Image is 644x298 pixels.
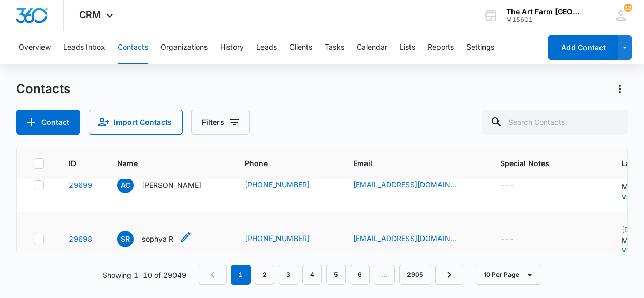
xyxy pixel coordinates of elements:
[506,8,582,16] div: account name
[476,265,541,285] button: 10 Per Page
[79,9,101,20] span: CRM
[117,231,134,247] span: sR
[117,177,134,193] span: AC
[482,110,628,135] input: Search Contacts
[353,179,457,190] a: [EMAIL_ADDRESS][DOMAIN_NAME]
[231,265,251,285] em: 1
[548,35,618,60] button: Add Contact
[353,158,460,169] span: Email
[117,158,205,169] span: Name
[89,110,183,135] button: Import Contacts
[117,177,220,193] div: Name - Azmyra Clark - Select to Edit Field
[428,31,454,64] button: Reports
[466,31,494,64] button: Settings
[256,31,277,64] button: Leads
[500,179,514,191] div: ---
[357,31,387,64] button: Calendar
[302,265,322,285] a: Page 4
[350,265,370,285] a: Page 6
[160,31,208,64] button: Organizations
[245,179,328,191] div: Phone - (202) 641-0926 - Select to Edit Field
[63,31,105,64] button: Leads Inbox
[16,81,70,97] h1: Contacts
[191,110,250,135] button: Filters
[245,158,313,169] span: Phone
[611,81,628,97] button: Actions
[500,158,582,169] span: Special Notes
[69,234,92,243] a: Navigate to contact details page for sophya R
[142,233,173,244] p: sophya R
[19,31,51,64] button: Overview
[245,233,328,245] div: Phone - (571) 544-2201 - Select to Edit Field
[69,158,77,169] span: ID
[220,31,244,64] button: History
[279,265,298,285] a: Page 3
[325,31,344,64] button: Tasks
[500,179,533,191] div: Special Notes - - Select to Edit Field
[289,31,312,64] button: Clients
[399,265,431,285] a: Page 2905
[500,233,514,245] div: ---
[142,180,201,190] p: [PERSON_NAME]
[624,4,632,12] div: notifications count
[245,179,310,190] a: [PHONE_NUMBER]
[245,233,310,244] a: [PHONE_NUMBER]
[435,265,463,285] a: Next Page
[69,181,92,189] a: Navigate to contact details page for Azmyra Clark
[506,16,582,23] div: account id
[117,231,192,247] div: Name - sophya R - Select to Edit Field
[118,31,148,64] button: Contacts
[624,4,632,12] span: 33
[500,233,533,245] div: Special Notes - - Select to Edit Field
[103,270,186,280] p: Showing 1-10 of 29049
[326,265,346,285] a: Page 5
[400,31,415,64] button: Lists
[255,265,274,285] a: Page 2
[353,233,475,245] div: Email - assist@mojaveventures.com - Select to Edit Field
[16,110,80,135] button: Add Contact
[353,233,457,244] a: [EMAIL_ADDRESS][DOMAIN_NAME]
[353,179,475,191] div: Email - azmyra@gmail.com - Select to Edit Field
[199,265,463,285] nav: Pagination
